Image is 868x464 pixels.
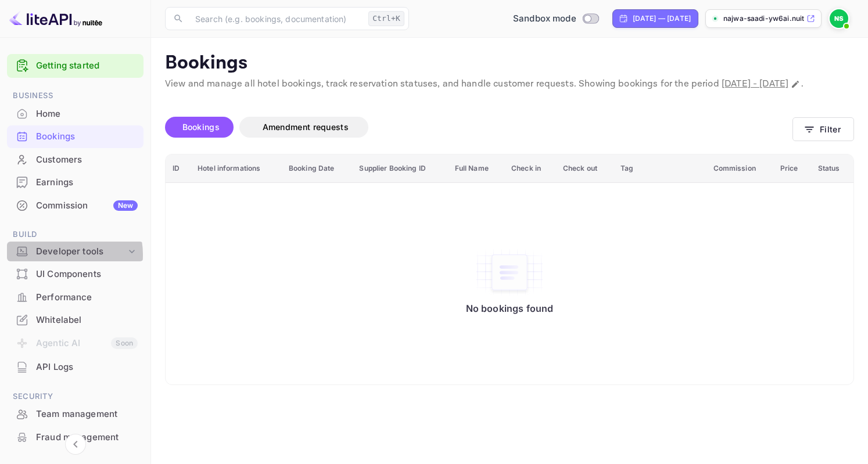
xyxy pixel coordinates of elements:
[504,154,556,183] th: Check in
[368,11,404,26] div: Ctrl+K
[9,9,102,28] img: LiteAPI logo
[7,125,144,148] div: Bookings
[165,77,854,91] p: View and manage all hotel bookings, track reservation statuses, and handle customer requests. Sho...
[7,242,144,262] div: Developer tools
[7,309,144,332] div: Whitelabel
[7,286,144,308] a: Performance
[166,154,853,385] table: booking table
[36,107,138,121] div: Home
[165,117,792,138] div: account-settings tabs
[7,390,144,403] span: Security
[7,403,144,425] a: Team management
[722,78,788,90] span: [DATE] - [DATE]
[166,154,191,183] th: ID
[475,248,544,297] img: No bookings found
[191,154,282,183] th: Hotel informations
[633,13,691,24] div: [DATE] — [DATE]
[723,13,804,24] p: najwa-saadi-yw6ai.nuit...
[7,403,144,426] div: Team management
[36,245,126,258] div: Developer tools
[36,199,138,213] div: Commission
[113,200,138,211] div: New
[36,431,138,444] div: Fraud management
[36,268,138,281] div: UI Components
[36,408,138,421] div: Team management
[7,149,144,171] div: Customers
[7,309,144,330] a: Whitelabel
[7,149,144,170] a: Customers
[773,154,811,183] th: Price
[830,9,848,28] img: NAJWA SAADI
[36,176,138,189] div: Earnings
[7,228,144,241] span: Build
[7,125,144,147] a: Bookings
[508,12,603,26] div: Switch to Production mode
[7,195,144,216] a: CommissionNew
[556,154,614,183] th: Check out
[706,154,773,183] th: Commission
[466,303,554,314] p: No bookings found
[7,89,144,102] span: Business
[790,78,801,90] button: Change date range
[7,356,144,377] a: API Logs
[7,54,144,78] div: Getting started
[352,154,447,183] th: Supplier Booking ID
[36,314,138,327] div: Whitelabel
[188,7,364,30] input: Search (e.g. bookings, documentation)
[7,103,144,124] a: Home
[7,103,144,125] div: Home
[448,154,504,183] th: Full Name
[36,291,138,304] div: Performance
[36,361,138,374] div: API Logs
[165,52,854,75] p: Bookings
[7,171,144,193] a: Earnings
[7,426,144,449] div: Fraud management
[182,122,220,132] span: Bookings
[65,434,86,455] button: Collapse navigation
[263,122,349,132] span: Amendment requests
[7,426,144,448] a: Fraud management
[614,154,706,183] th: Tag
[811,154,853,183] th: Status
[7,171,144,194] div: Earnings
[513,12,576,26] span: Sandbox mode
[7,195,144,217] div: CommissionNew
[7,286,144,309] div: Performance
[792,117,854,141] button: Filter
[7,356,144,379] div: API Logs
[7,263,144,286] div: UI Components
[7,263,144,285] a: UI Components
[282,154,353,183] th: Booking Date
[36,130,138,143] div: Bookings
[36,59,138,73] a: Getting started
[36,153,138,167] div: Customers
